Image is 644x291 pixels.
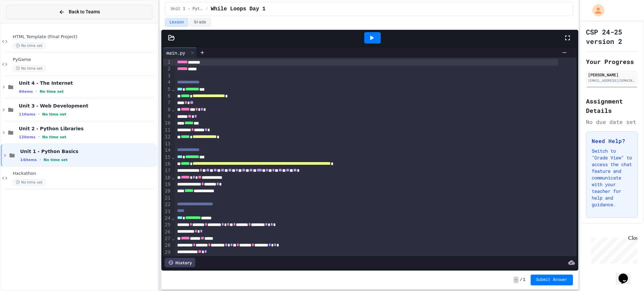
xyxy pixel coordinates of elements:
[523,277,525,283] span: 1
[163,79,171,86] div: 4
[3,3,46,43] div: Chat with us now!Close
[19,103,156,109] span: Unit 3 - Web Development
[163,66,171,72] div: 2
[163,242,171,249] div: 28
[44,158,68,162] span: No time set
[163,235,171,242] div: 27
[163,215,171,222] div: 24
[163,222,171,228] div: 25
[163,113,171,120] div: 9
[171,175,175,180] span: Fold line
[165,18,188,27] button: Lesson
[20,158,37,162] span: 14 items
[531,275,573,285] button: Submit Answer
[163,195,171,202] div: 21
[171,236,175,241] span: Fold line
[163,181,171,188] div: 19
[13,57,156,63] span: PyGame
[163,229,171,235] div: 26
[586,57,638,66] h2: Your Progress
[163,93,171,99] div: 6
[588,235,637,264] iframe: chat widget
[586,27,638,46] h1: CSP 24-25 version 2
[19,135,36,139] span: 12 items
[163,127,171,134] div: 11
[163,48,197,58] div: main.py
[171,107,175,112] span: Fold line
[520,277,522,283] span: /
[206,6,208,12] span: /
[42,135,66,139] span: No time set
[536,277,568,283] span: Submit Answer
[163,134,171,140] div: 12
[592,148,632,208] p: Switch to "Grade View" to access the chat feature and communicate with your teacher for help and ...
[163,99,171,106] div: 7
[171,6,203,12] span: Unit 1 - Python Basics
[19,89,33,94] span: 4 items
[163,174,171,181] div: 18
[190,18,210,27] button: Grade
[514,277,519,283] span: -
[163,188,171,195] div: 20
[163,120,171,127] div: 10
[13,65,46,72] span: No time set
[163,59,171,66] div: 1
[13,34,156,40] span: HTML Template (Final Project)
[19,80,156,86] span: Unit 4 - The Internet
[38,112,40,117] span: •
[6,5,152,19] button: Back to Teams
[163,256,171,263] div: 30
[588,78,636,83] div: [EMAIL_ADDRESS][DOMAIN_NAME]
[163,249,171,256] div: 29
[163,141,171,147] div: 13
[163,147,171,154] div: 14
[163,208,171,215] div: 23
[163,154,171,161] div: 15
[163,73,171,79] div: 3
[40,157,41,162] span: •
[585,3,606,18] div: My Account
[588,72,636,78] div: [PERSON_NAME]
[36,89,37,94] span: •
[211,5,265,13] span: While Loops Day 1
[171,215,175,221] span: Fold line
[165,258,195,267] div: History
[171,86,175,92] span: Fold line
[19,112,36,117] span: 11 items
[616,264,637,284] iframe: chat widget
[69,8,100,15] span: Back to Teams
[163,86,171,93] div: 5
[38,134,40,140] span: •
[592,137,632,145] h3: Need Help?
[163,49,189,56] div: main.py
[19,126,156,132] span: Unit 2 - Python Libraries
[40,89,64,94] span: No time set
[42,112,66,117] span: No time set
[586,118,638,126] div: No due date set
[163,167,171,174] div: 17
[163,161,171,167] div: 16
[13,179,46,186] span: No time set
[13,171,156,176] span: Hackathon
[586,96,638,115] h2: Assignment Details
[163,201,171,208] div: 22
[171,154,175,160] span: Fold line
[163,106,171,113] div: 8
[13,43,46,49] span: No time set
[20,148,156,154] span: Unit 1 - Python Basics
